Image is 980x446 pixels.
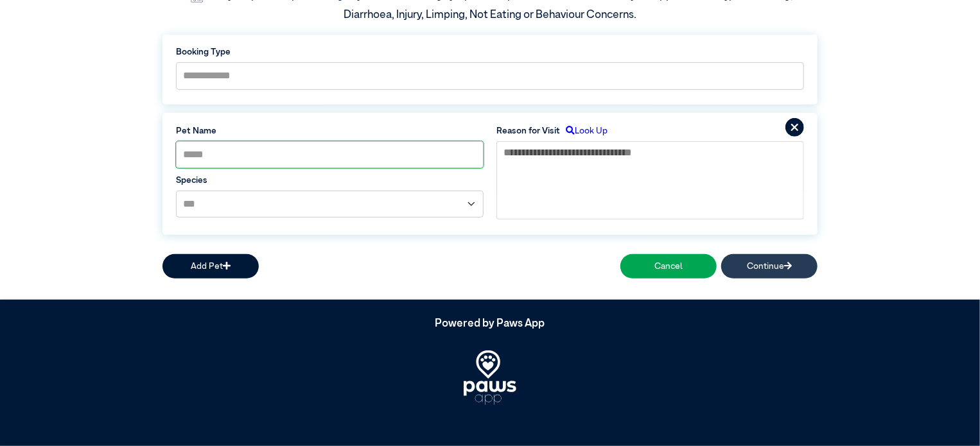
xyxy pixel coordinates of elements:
label: Pet Name [176,124,484,137]
label: Booking Type [176,46,804,58]
button: Add Pet [162,254,259,278]
button: Cancel [620,254,717,278]
label: Species [176,174,484,187]
label: Reason for Visit [496,124,560,137]
button: Continue [721,254,818,278]
img: PawsApp [464,350,516,405]
label: Look Up [560,124,608,137]
h5: Powered by Paws App [162,318,818,330]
